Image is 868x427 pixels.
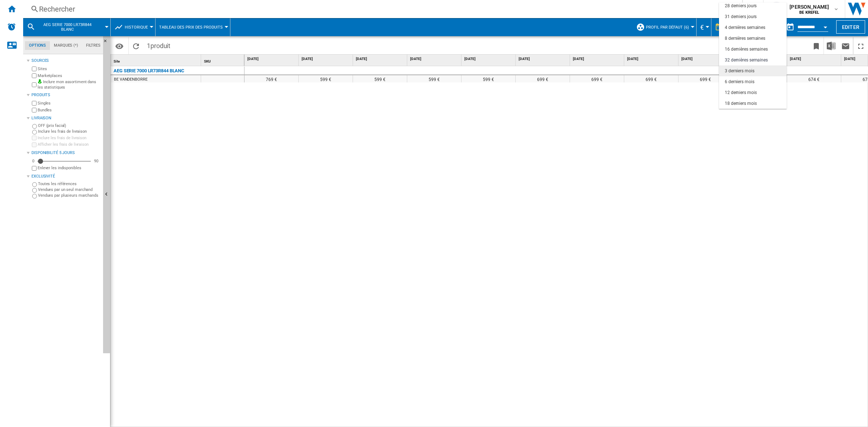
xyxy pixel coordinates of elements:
[725,35,765,42] div: 8 dernières semaines
[725,101,757,107] div: 18 derniers mois
[725,57,768,63] div: 32 dernières semaines
[725,46,768,52] div: 16 dernières semaines
[725,14,757,20] div: 31 derniers jours
[725,25,765,31] div: 4 dernières semaines
[725,79,754,85] div: 6 derniers mois
[725,90,757,96] div: 12 derniers mois
[725,68,754,74] div: 3 derniers mois
[725,3,757,9] div: 28 derniers jours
